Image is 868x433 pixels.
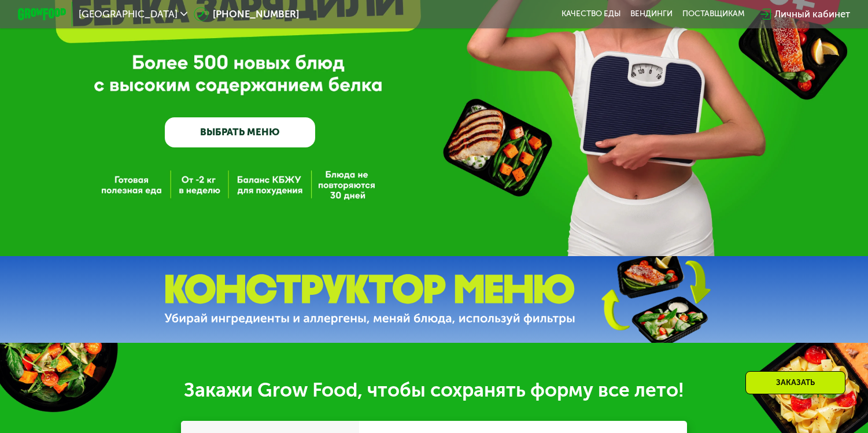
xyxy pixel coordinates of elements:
[745,371,845,394] div: Заказать
[165,117,315,147] a: ВЫБРАТЬ МЕНЮ
[79,9,178,19] span: [GEOGRAPHIC_DATA]
[562,9,620,19] a: Качество еды
[774,7,850,21] div: Личный кабинет
[630,9,673,19] a: Вендинги
[194,7,299,21] a: [PHONE_NUMBER]
[682,9,745,19] div: поставщикам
